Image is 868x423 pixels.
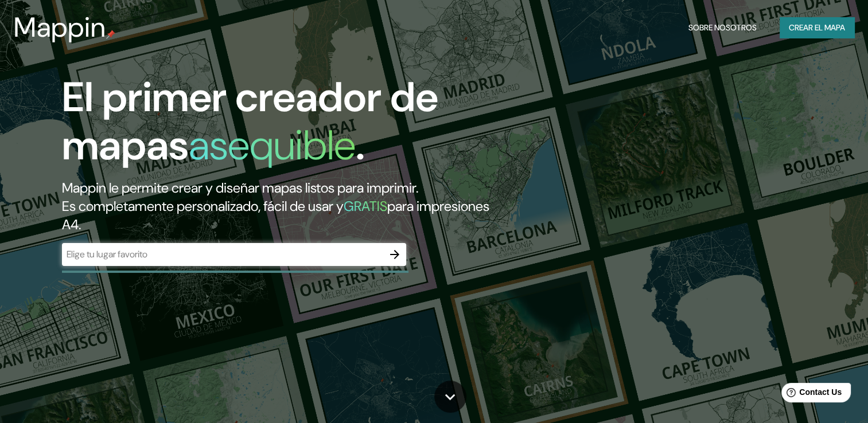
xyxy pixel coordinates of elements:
button: Sobre nosotros [684,17,761,38]
h2: Mappin le permite crear y diseñar mapas listos para imprimir. Es completamente personalizado, fác... [62,179,496,234]
h1: asequible [189,119,356,172]
h1: El primer creador de mapas . [62,73,496,179]
img: mappin-pin [106,30,115,39]
h5: GRATIS [344,197,387,215]
font: Sobre nosotros [688,21,757,35]
iframe: Help widget launcher [766,378,855,410]
font: Crear el mapa [789,21,845,35]
h3: Mappin [14,11,106,44]
input: Elige tu lugar favorito [62,248,383,261]
button: Crear el mapa [780,17,854,38]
